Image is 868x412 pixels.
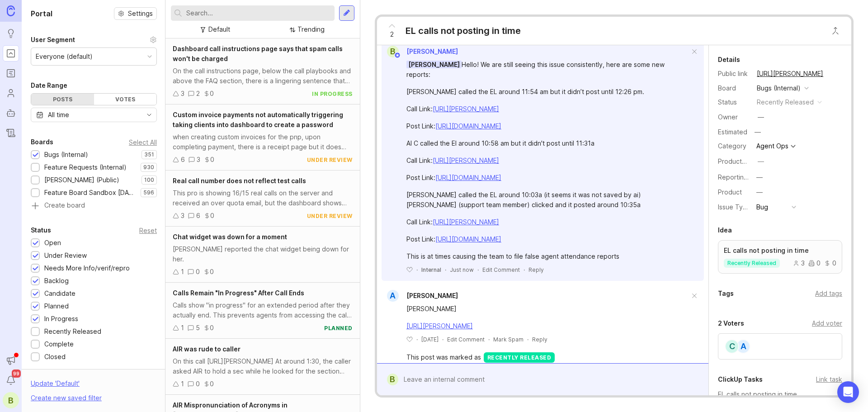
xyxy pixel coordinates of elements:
div: 0 [808,260,821,266]
div: 2 Voters [718,318,744,329]
div: [PERSON_NAME] called the EL around 11:54 am but it didn’t post until 12:26 pm. [406,87,689,97]
div: 0 [210,155,214,165]
a: Dashboard call instructions page says that spam calls won't be chargedOn the call instructions pa... [165,38,360,104]
div: Owner [718,112,750,122]
div: Boards [31,137,53,147]
div: Add tags [815,289,842,298]
span: 99 [12,369,21,378]
div: Call Link: [406,156,689,166]
div: Create new saved filter [31,393,102,403]
a: [URL][PERSON_NAME] [433,105,499,113]
div: Reply [528,266,544,274]
div: Posts [31,94,94,105]
p: 100 [144,176,154,184]
span: Real call number does not reflect test calls [173,177,306,185]
div: 1 [181,267,184,277]
div: A [736,339,750,354]
div: User Segment [31,34,75,45]
div: Update ' Default ' [31,379,80,393]
img: Canny Home [7,5,15,16]
a: Calls Remain "In Progress" After Call EndsCalls show "in progress" for an extended period after t... [165,283,360,339]
span: [PERSON_NAME] [406,61,462,68]
div: Public link [718,69,750,79]
div: Candidate [44,289,75,298]
a: Changelog [3,125,19,141]
div: EL calls not posting in time [406,24,521,37]
a: Users [3,85,19,101]
a: Create board [31,202,157,210]
span: Custom invoice payments not automatically triggering taking clients into dashboard to create a pa... [173,111,343,128]
span: Dashboard call instructions page says that spam calls won't be charged [173,45,343,62]
div: Recently Released [44,327,101,336]
span: This post was marked as [406,352,481,363]
div: · [527,336,528,343]
button: ProductboardID [755,156,767,167]
div: — [756,172,763,182]
div: Category [718,141,750,151]
p: 930 [143,164,154,171]
div: 0 [210,323,214,333]
span: Chat widget was down for a moment [173,233,287,241]
span: [PERSON_NAME] [406,47,458,55]
div: — [758,156,764,166]
div: Backlog [44,276,69,286]
div: Tags [718,288,734,299]
div: On this call [URL][PERSON_NAME] At around 1:30, the caller asked AIR to hold a sec while he looke... [173,356,353,376]
button: Mark Spam [493,336,524,343]
div: Needs More Info/verif/repro [44,263,130,273]
div: 0 [196,379,200,389]
div: Reply [532,336,547,343]
a: A[PERSON_NAME] [382,290,458,302]
div: 3 [181,211,184,221]
div: Post Link: [406,234,689,244]
div: 2 [196,89,200,99]
div: · [524,266,525,274]
div: Board [718,83,750,93]
div: [PERSON_NAME] reported the chat widget being down for her. [173,244,353,264]
div: Post Link: [406,173,689,183]
div: Select All [129,140,157,145]
div: B [387,374,398,385]
a: Roadmaps [3,65,19,81]
div: Edit Comment [447,336,485,343]
a: [URL][DOMAIN_NAME] [435,235,501,243]
div: Call Link: [406,104,689,114]
span: Just now [450,266,474,274]
div: 1 [181,379,184,389]
label: Reporting Team [718,173,766,181]
div: 6 [181,155,185,165]
a: EL calls not posting in time [718,389,797,399]
div: recently released [484,352,555,363]
div: Bugs (Internal) [757,83,801,93]
p: 351 [144,151,154,158]
div: Default [208,24,230,34]
div: Internal [421,266,441,274]
p: 596 [143,189,154,196]
div: Hello! We are still seeing this issue consistently, here are some new reports: [406,60,689,80]
div: A [387,290,399,302]
div: 0 [210,267,214,277]
a: Ideas [3,25,19,42]
a: Chat widget was down for a moment[PERSON_NAME] reported the chat widget being down for her.100 [165,227,360,283]
div: 1 [181,323,184,333]
a: Real call number does not reflect test callsThis pro is showing 16/15 real calls on the server an... [165,170,360,227]
div: Edit Comment [482,266,520,274]
div: All time [48,110,69,120]
div: Estimated [718,129,747,135]
div: [PERSON_NAME] [406,304,689,314]
button: Announcements [3,352,19,369]
button: Settings [114,7,157,20]
div: · [488,336,490,343]
div: recently released [757,97,814,107]
div: Bugs (Internal) [44,150,88,160]
div: B [387,46,399,57]
button: B [3,392,19,408]
div: C [725,339,739,354]
a: [URL][PERSON_NAME] [754,68,826,80]
div: Call Link: [406,217,689,227]
p: recently released [727,260,776,267]
div: in progress [312,90,353,98]
input: Search... [186,8,331,18]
